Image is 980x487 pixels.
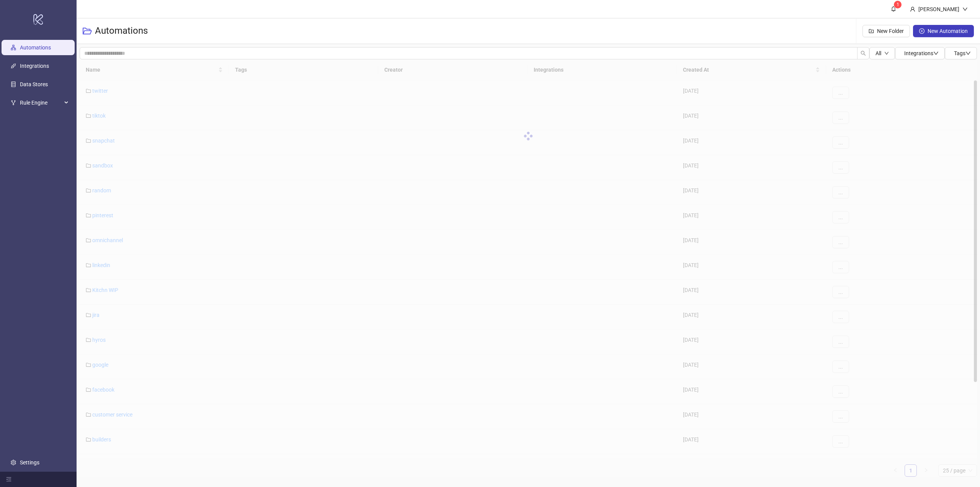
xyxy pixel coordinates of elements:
span: New Automation [928,28,968,34]
h3: Automations [95,25,148,37]
span: plus-circle [919,28,924,34]
button: Alldown [869,47,895,59]
button: Integrationsdown [895,47,945,59]
span: down [933,51,939,56]
span: down [884,51,889,56]
span: down [962,7,968,12]
span: menu-fold [6,477,11,482]
span: folder-open [83,26,92,36]
button: New Folder [862,25,910,37]
span: search [861,51,866,56]
span: 1 [897,2,899,7]
span: Integrations [904,50,939,56]
span: bell [891,6,896,11]
span: folder-add [869,28,874,34]
a: Data Stores [20,81,48,87]
span: user [910,7,915,12]
a: Integrations [20,63,49,69]
a: Automations [20,44,51,51]
span: down [965,51,971,56]
sup: 1 [894,1,902,8]
span: Rule Engine [20,95,62,110]
button: Tagsdown [945,47,977,59]
button: New Automation [913,25,974,37]
span: All [875,50,881,56]
span: Tags [954,50,971,56]
span: fork [11,100,16,105]
div: [PERSON_NAME] [915,5,962,13]
a: Settings [20,459,39,466]
span: New Folder [877,28,904,34]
